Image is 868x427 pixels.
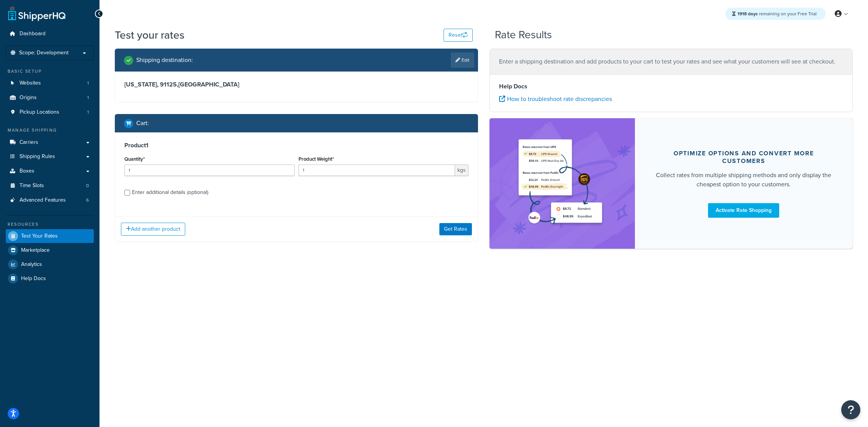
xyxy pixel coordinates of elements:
[6,68,94,75] div: Basic Setup
[124,142,468,149] h3: Product 1
[299,165,455,176] input: 0.00
[20,31,46,37] span: Dashboard
[6,229,94,243] a: Test Your Rates
[499,56,843,67] p: Enter a shipping destination and add products to your cart to test your rates and see what your c...
[6,193,94,207] li: Advanced Features
[121,223,185,236] button: Add another product
[299,156,334,162] label: Product Weight*
[455,165,468,176] span: kgs
[6,27,94,41] a: Dashboard
[86,183,89,189] span: 0
[20,183,44,189] span: Time Slots
[514,130,610,237] img: feature-image-rateshop-7084cbbcb2e67ef1d54c2e976f0e592697130d5817b016cf7cc7e13314366067.png
[87,109,89,116] span: 1
[6,193,94,207] a: Advanced Features6
[6,258,94,271] a: Analytics
[6,76,94,90] a: Websites1
[499,82,843,91] h4: Help Docs
[6,91,94,105] li: Origins
[21,247,50,254] span: Marketplace
[20,95,37,101] span: Origins
[124,81,468,88] h3: [US_STATE], 91125 , [GEOGRAPHIC_DATA]
[6,243,94,257] a: Marketplace
[6,272,94,285] a: Help Docs
[20,197,66,204] span: Advanced Features
[21,275,46,282] span: Help Docs
[495,29,552,41] h2: Rate Results
[20,153,55,160] span: Shipping Rules
[21,233,58,240] span: Test Your Rates
[124,190,130,196] input: Enter additional details (optional)
[444,29,473,42] button: Reset
[708,203,779,218] a: Activate Rate Shopping
[6,91,94,105] a: Origins1
[6,150,94,164] a: Shipping Rules
[439,223,472,235] button: Get Rates
[136,120,149,127] h2: Cart :
[86,197,89,204] span: 6
[87,95,89,101] span: 1
[737,10,758,17] strong: 1918 days
[653,150,834,165] div: Optimize options and convert more customers
[136,57,193,64] h2: Shipping destination :
[6,76,94,90] li: Websites
[19,50,69,56] span: Scope: Development
[20,80,41,86] span: Websites
[451,52,474,68] a: Edit
[20,168,34,174] span: Boxes
[132,187,208,198] div: Enter additional details (optional)
[20,139,38,146] span: Carriers
[841,400,860,419] button: Open Resource Center
[124,156,145,162] label: Quantity*
[21,261,42,268] span: Analytics
[87,80,89,86] span: 1
[6,221,94,228] div: Resources
[20,109,59,116] span: Pickup Locations
[124,165,295,176] input: 0
[653,171,834,189] div: Collect rates from multiple shipping methods and only display the cheapest option to your customers.
[6,127,94,134] div: Manage Shipping
[6,135,94,150] a: Carriers
[6,105,94,119] a: Pickup Locations1
[6,179,94,193] a: Time Slots0
[499,95,612,103] a: How to troubleshoot rate discrepancies
[6,179,94,193] li: Time Slots
[6,105,94,119] li: Pickup Locations
[115,28,184,42] h1: Test your rates
[6,164,94,178] a: Boxes
[737,10,817,17] span: remaining on your Free Trial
